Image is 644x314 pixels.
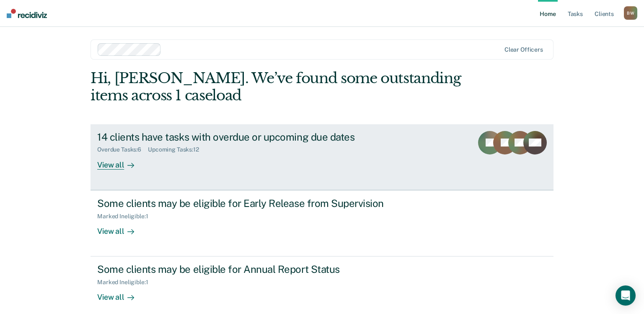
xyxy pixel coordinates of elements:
a: 14 clients have tasks with overdue or upcoming due datesOverdue Tasks:6Upcoming Tasks:12View all [91,124,553,190]
a: Some clients may be eligible for Early Release from SupervisionMarked Ineligible:1View all [91,190,553,256]
img: Recidiviz [7,9,47,18]
div: Hi, [PERSON_NAME]. We’ve found some outstanding items across 1 caseload [91,70,461,104]
div: Marked Ineligible : 1 [97,279,155,286]
div: Upcoming Tasks : 12 [148,146,206,153]
div: Some clients may be eligible for Annual Report Status [97,263,391,275]
div: 14 clients have tasks with overdue or upcoming due dates [97,131,391,143]
div: Clear officers [504,46,543,53]
div: View all [97,153,144,170]
div: Some clients may be eligible for Early Release from Supervision [97,197,391,209]
div: View all [97,286,144,302]
div: Open Intercom Messenger [616,285,636,306]
div: Overdue Tasks : 6 [97,146,148,153]
div: View all [97,220,144,236]
div: Marked Ineligible : 1 [97,213,155,220]
div: B W [624,6,637,20]
button: BW [624,6,637,20]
